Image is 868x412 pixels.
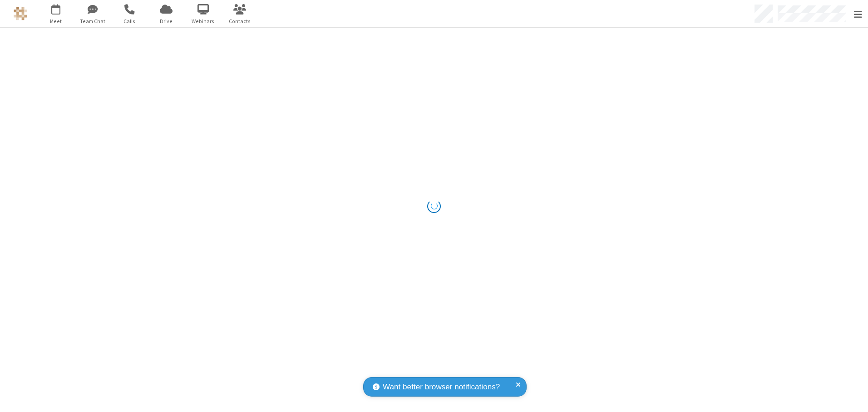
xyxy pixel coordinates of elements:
span: Meet [39,17,73,25]
span: Team Chat [76,17,110,25]
span: Calls [113,17,147,25]
span: Drive [149,17,183,25]
span: Webinars [186,17,220,25]
img: QA Selenium DO NOT DELETE OR CHANGE [14,7,27,20]
span: Contacts [223,17,257,25]
span: Want better browser notifications? [383,381,500,393]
